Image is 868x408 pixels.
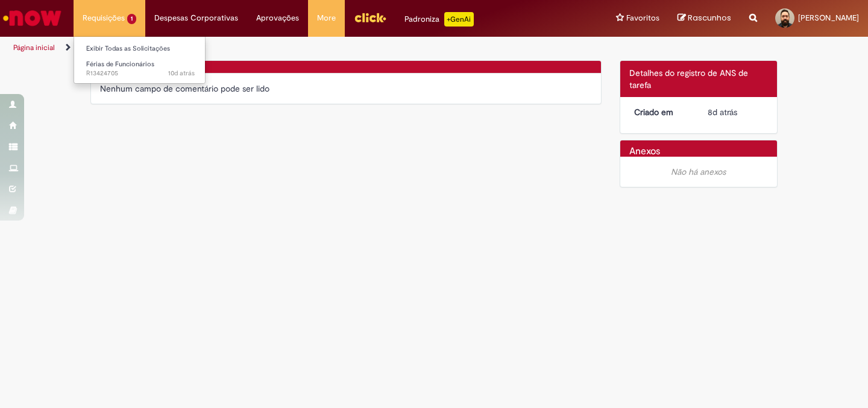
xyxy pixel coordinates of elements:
[1,6,63,30] img: ServiceNow
[688,12,731,24] span: Rascunhos
[678,13,731,24] a: Rascunhos
[708,106,764,118] div: 20/08/2025 15:29:35
[168,69,195,78] time: 18/08/2025 12:51:13
[74,42,207,55] a: Exibir Todas as Solicitações
[83,12,125,24] span: Requisições
[256,12,299,24] span: Aprovações
[74,58,207,80] a: Aberto R13424705 : Férias de Funcionários
[629,146,660,157] h2: Anexos
[127,14,136,24] span: 1
[317,12,336,24] span: More
[404,12,474,27] div: Padroniza
[625,106,699,118] dt: Criado em
[354,8,386,27] img: click_logo_yellow_360x200.png
[100,83,592,95] div: Nenhum campo de comentário pode ser lido
[74,36,206,84] ul: Requisições
[708,107,737,118] time: 20/08/2025 15:29:35
[444,12,474,27] p: +GenAi
[86,69,195,78] span: R13424705
[798,13,859,23] span: [PERSON_NAME]
[629,67,748,90] span: Detalhes do registro de ANS de tarefa
[708,107,737,118] span: 8d atrás
[9,37,570,59] ul: Trilhas de página
[168,69,195,78] span: 10d atrás
[86,60,154,69] span: Férias de Funcionários
[626,12,659,24] span: Favoritos
[154,12,238,24] span: Despesas Corporativas
[671,166,726,177] em: Não há anexos
[13,43,55,52] a: Página inicial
